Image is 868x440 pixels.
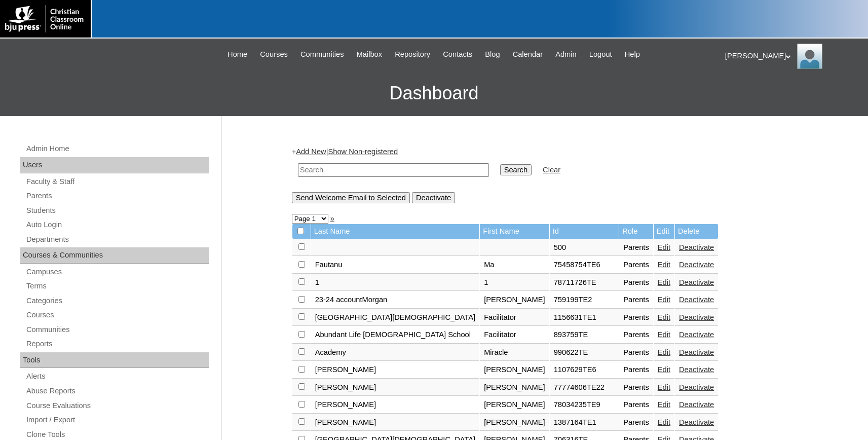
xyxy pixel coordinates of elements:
[25,142,209,155] a: Admin Home
[480,414,549,431] td: [PERSON_NAME]
[619,379,653,396] td: Parents
[20,157,209,173] div: Users
[679,383,714,391] a: Deactivate
[311,224,480,239] td: Last Name
[679,243,714,251] a: Deactivate
[25,323,209,336] a: Communities
[298,163,489,177] input: Search
[311,414,480,431] td: [PERSON_NAME]
[25,204,209,217] a: Students
[679,348,714,356] a: Deactivate
[679,296,714,304] a: Deactivate
[438,49,477,60] a: Contacts
[311,344,480,361] td: Academy
[330,214,334,223] a: »
[395,49,430,60] span: Repository
[480,396,549,414] td: [PERSON_NAME]
[679,365,714,374] a: Deactivate
[625,49,640,60] span: Help
[550,396,619,414] td: 78034235TE9
[25,190,209,202] a: Parents
[480,344,549,361] td: Miracle
[480,49,505,60] a: Blog
[658,418,670,426] a: Edit
[311,361,480,379] td: [PERSON_NAME]
[357,49,383,60] span: Mailbox
[797,44,822,69] img: Karen Lawton
[20,247,209,264] div: Courses & Communities
[658,261,670,269] a: Edit
[25,338,209,350] a: Reports
[300,49,344,60] span: Communities
[296,148,326,156] a: Add New
[390,49,435,60] a: Repository
[550,414,619,431] td: 1387164TE1
[589,49,612,60] span: Logout
[292,192,410,203] input: Send Welcome Email to Selected
[619,361,653,379] td: Parents
[550,309,619,326] td: 1156631TE1
[654,224,674,239] td: Edit
[480,326,549,344] td: Facilitator
[480,361,549,379] td: [PERSON_NAME]
[658,348,670,356] a: Edit
[485,49,500,60] span: Blog
[550,274,619,291] td: 78711726TE
[25,370,209,383] a: Alerts
[295,49,349,60] a: Communities
[25,280,209,292] a: Terms
[555,49,577,60] span: Admin
[658,331,670,339] a: Edit
[550,326,619,344] td: 893759TE
[725,44,858,69] div: [PERSON_NAME]
[352,49,388,60] a: Mailbox
[550,344,619,361] td: 990622TE
[550,49,582,60] a: Admin
[292,146,794,203] div: + |
[679,278,714,286] a: Deactivate
[25,266,209,278] a: Campuses
[619,326,653,344] td: Parents
[311,326,480,344] td: Abundant Life [DEMOGRAPHIC_DATA] School
[311,309,480,326] td: [GEOGRAPHIC_DATA][DEMOGRAPHIC_DATA]
[25,233,209,246] a: Departments
[5,70,863,116] h3: Dashboard
[658,365,670,374] a: Edit
[480,379,549,396] td: [PERSON_NAME]
[25,175,209,188] a: Faculty & Staff
[228,49,247,60] span: Home
[658,383,670,391] a: Edit
[550,256,619,274] td: 75458754TE6
[679,261,714,269] a: Deactivate
[311,291,480,309] td: 23-24 accountMorgan
[25,385,209,397] a: Abuse Reports
[25,295,209,307] a: Categories
[619,239,653,256] td: Parents
[443,49,472,60] span: Contacts
[311,256,480,274] td: Fautanu
[679,331,714,339] a: Deactivate
[480,291,549,309] td: [PERSON_NAME]
[25,399,209,412] a: Course Evaluations
[658,400,670,409] a: Edit
[260,49,288,60] span: Courses
[619,396,653,414] td: Parents
[412,192,455,203] input: Deactivate
[480,309,549,326] td: Facilitator
[25,309,209,321] a: Courses
[550,379,619,396] td: 77774606TE22
[619,291,653,309] td: Parents
[20,352,209,369] div: Tools
[25,414,209,426] a: Import / Export
[25,218,209,231] a: Auto Login
[619,414,653,431] td: Parents
[508,49,548,60] a: Calendar
[222,49,252,60] a: Home
[480,274,549,291] td: 1
[679,313,714,321] a: Deactivate
[619,224,653,239] td: Role
[584,49,617,60] a: Logout
[255,49,293,60] a: Courses
[328,148,398,156] a: Show Non-registered
[658,243,670,251] a: Edit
